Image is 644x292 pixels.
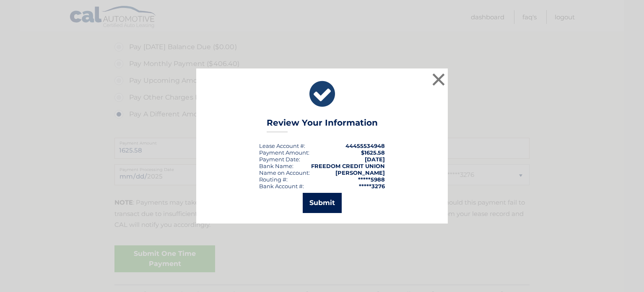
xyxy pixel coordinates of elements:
[365,156,385,163] span: [DATE]
[259,156,299,163] span: Payment Date
[430,71,447,88] button: ×
[345,142,385,149] strong: 44455534948
[303,193,342,213] button: Submit
[259,183,304,189] div: Bank Account #:
[259,149,309,156] div: Payment Amount:
[259,156,300,163] div: :
[259,176,288,183] div: Routing #:
[259,169,310,176] div: Name on Account:
[335,169,385,176] strong: [PERSON_NAME]
[311,163,385,169] strong: FREEDOM CREDIT UNION
[361,149,385,156] span: $1625.58
[259,142,305,149] div: Lease Account #:
[259,163,293,169] div: Bank Name:
[267,118,378,132] h3: Review Your Information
